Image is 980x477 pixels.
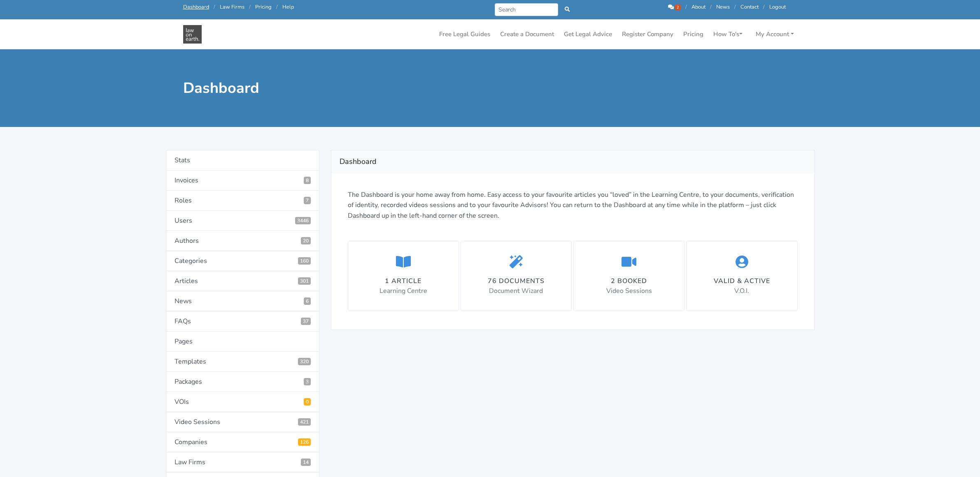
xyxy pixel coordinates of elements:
[436,26,493,42] a: Free Legal Guides
[561,26,615,42] a: Get Legal Advice
[276,3,278,11] span: /
[710,26,746,42] a: How To's
[166,352,319,372] a: Templates
[298,277,311,285] span: 301
[166,332,319,352] a: Pages
[763,3,765,11] span: /
[220,3,244,11] a: Law Firms
[714,276,770,286] div: Valid & Active
[166,171,319,191] a: Invoices8
[166,150,319,171] a: Stats
[685,3,687,11] span: /
[301,318,311,325] span: 37
[304,378,311,385] span: 3
[249,3,251,11] span: /
[340,155,806,168] h2: Dashboard
[298,257,311,265] span: 160
[304,398,311,406] span: Pending VOIs
[166,311,319,332] a: FAQs
[461,241,572,311] a: 76 documents Document Wizard
[301,237,311,244] span: 20
[619,26,677,42] a: Register Company
[282,3,294,11] a: Help
[166,211,319,231] a: Users3446
[295,217,311,224] span: 3446
[710,3,712,11] span: /
[214,3,215,11] span: /
[183,25,202,44] img: Law On Earth
[740,3,759,11] a: Contact
[304,177,311,184] span: 8
[166,191,319,211] a: Roles7
[298,358,311,365] span: 320
[606,276,652,286] div: 2 booked
[166,271,319,291] a: Articles
[304,297,311,305] span: 6
[495,3,559,16] input: Search
[183,79,484,97] h1: Dashboard
[348,241,459,311] a: 1 article Learning Centre
[183,3,209,11] a: Dashboard
[166,372,319,392] a: Packages3
[488,286,545,297] p: Document Wizard
[488,276,545,286] div: 76 documents
[752,26,797,42] a: My Account
[166,231,319,251] a: Authors20
[166,392,319,412] a: VOIs0
[348,190,798,221] p: The Dashboard is your home away from home. Easy access to your favourite articles you “loved” in ...
[166,452,319,472] a: Law Firms14
[166,251,319,271] a: Categories160
[166,432,319,452] a: Companies126
[716,3,730,11] a: News
[298,438,311,446] span: Registered Companies
[769,3,786,11] a: Logout
[298,418,311,426] span: Video Sessions
[680,26,707,42] a: Pricing
[379,286,427,297] p: Learning Centre
[675,5,681,10] span: 2
[301,459,311,466] span: Law Firms
[255,3,272,11] a: Pricing
[497,26,557,42] a: Create a Document
[691,3,705,11] a: About
[668,3,682,11] a: 2
[304,197,311,204] span: 7
[734,3,736,11] span: /
[606,286,652,297] p: Video Sessions
[686,241,797,311] a: Valid & Active V.O.I.
[166,412,319,432] a: Video Sessions421
[714,286,770,297] p: V.O.I.
[573,241,684,311] a: 2 booked Video Sessions
[379,276,427,286] div: 1 article
[166,291,319,311] a: News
